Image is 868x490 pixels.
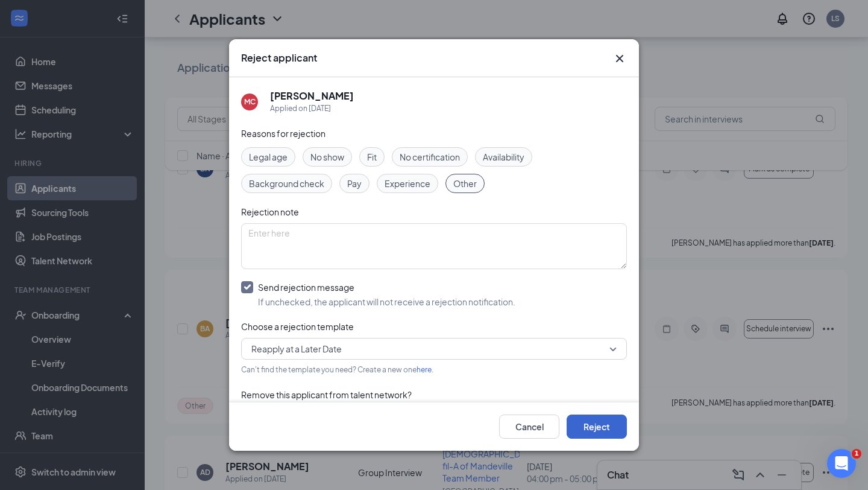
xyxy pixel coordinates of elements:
iframe: Intercom live chat [827,449,856,478]
span: Choose a rejection template [241,321,354,332]
div: MC [244,97,256,107]
span: Experience [385,177,430,190]
h5: [PERSON_NAME] [270,89,354,103]
a: here [417,365,432,374]
span: Availability [483,150,524,164]
span: Legal age [249,150,288,164]
svg: Cross [612,51,627,66]
span: Fit [367,150,377,164]
div: Applied on [DATE] [270,103,354,115]
span: Remove this applicant from talent network? [241,389,412,400]
button: Cancel [499,415,559,439]
span: Reapply at a Later Date [251,340,342,358]
span: Other [453,177,477,190]
span: Background check [249,177,324,190]
h3: Reject applicant [241,51,317,65]
span: Rejection note [241,206,299,217]
button: Close [612,51,627,66]
span: No show [310,150,344,164]
span: 1 [852,449,861,459]
span: Reasons for rejection [241,128,325,139]
span: Can't find the template you need? Create a new one . [241,365,433,374]
span: No certification [400,150,460,164]
button: Reject [567,415,627,439]
span: Pay [347,177,362,190]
